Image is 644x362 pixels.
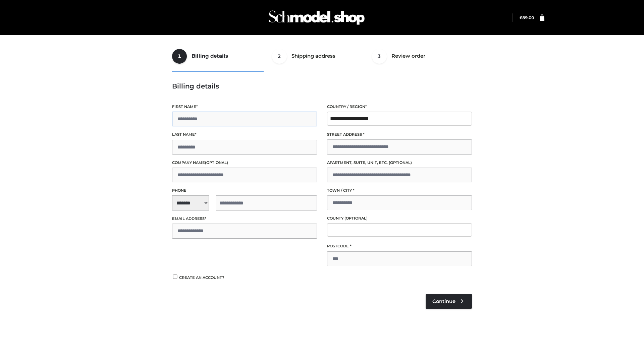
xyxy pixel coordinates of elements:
label: Country / Region [327,104,472,110]
bdi: 89.00 [520,15,534,20]
span: (optional) [389,160,412,165]
h3: Billing details [172,82,472,90]
input: Create an account? [172,275,178,279]
label: Town / City [327,187,472,194]
span: £ [520,15,522,20]
img: Schmodel Admin 964 [266,4,367,31]
label: County [327,215,472,222]
label: Apartment, suite, unit, etc. [327,160,472,166]
label: Postcode [327,243,472,249]
a: Continue [426,294,472,309]
span: Create an account? [179,275,224,280]
span: (optional) [205,160,228,165]
span: Continue [432,298,455,304]
label: Company name [172,160,317,166]
label: Email address [172,216,317,222]
a: £89.00 [520,15,534,20]
label: First name [172,104,317,110]
label: Street address [327,131,472,138]
label: Last name [172,131,317,138]
span: (optional) [344,216,368,221]
label: Phone [172,187,317,194]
